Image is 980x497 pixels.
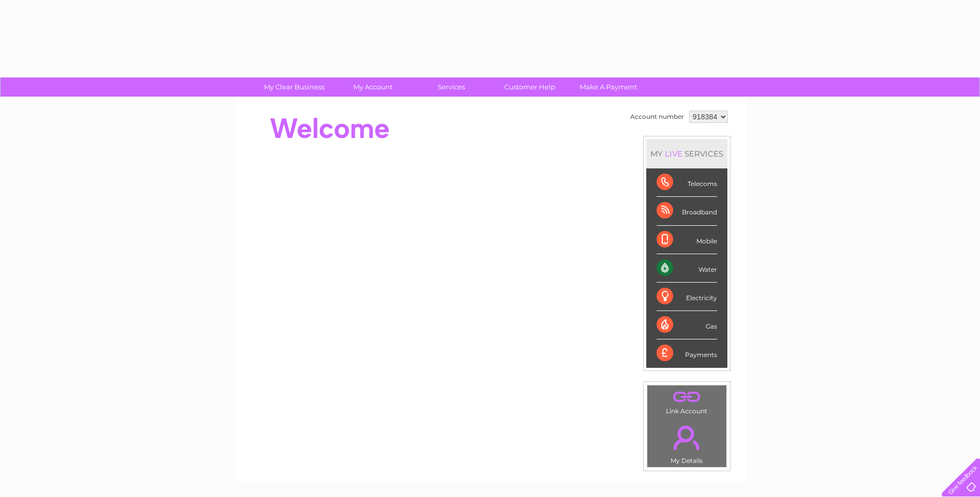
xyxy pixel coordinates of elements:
a: My Account [330,77,415,97]
div: LIVE [663,149,685,159]
div: Gas [657,311,717,339]
div: Broadband [657,197,717,225]
a: . [650,420,724,456]
a: . [650,388,724,406]
div: Mobile [657,226,717,254]
td: My Details [647,417,727,468]
a: Customer Help [487,77,572,97]
div: MY SERVICES [646,139,727,168]
div: Electricity [657,283,717,311]
a: Services [409,77,494,97]
a: Make A Payment [566,77,651,97]
td: Link Account [647,385,727,417]
div: Payments [657,339,717,367]
div: Telecoms [657,168,717,197]
td: Account number [628,108,687,126]
div: Water [657,254,717,283]
a: My Clear Business [252,77,337,97]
